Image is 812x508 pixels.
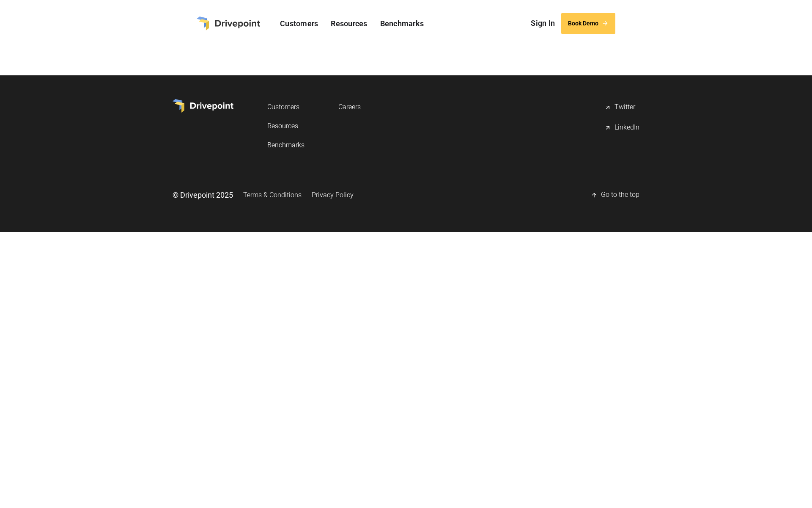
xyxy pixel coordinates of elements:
a: LinkedIn [604,119,639,136]
a: Terms & Conditions [243,187,302,203]
a: Careers [338,99,361,115]
div: Go to the top [601,190,639,200]
a: Customers [267,99,304,115]
div: LinkedIn [614,123,639,133]
div: Twitter [614,102,635,113]
a: Book Demo [561,13,615,34]
a: Privacy Policy [312,187,354,203]
a: Go to the top [591,187,639,204]
a: Customers [276,17,322,30]
a: Resources [267,118,304,134]
a: Twitter [604,99,639,116]
a: home [197,17,260,30]
div: © Drivepoint 2025 [173,190,233,200]
a: Benchmarks [267,137,304,153]
div: Book Demo [568,20,598,27]
a: Benchmarks [376,17,428,30]
a: Resources [326,17,371,30]
a: Sign In [527,17,559,30]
